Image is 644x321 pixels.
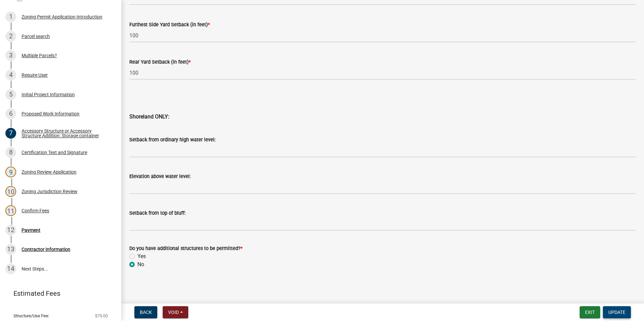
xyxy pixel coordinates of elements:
div: 13 [5,244,16,255]
label: Rear Yard Setback (in feet) [129,60,191,65]
div: 3 [5,50,16,61]
div: Zoning Review Application [22,170,76,174]
div: 1 [5,11,16,22]
label: Setback from top of bluff: [129,211,186,216]
div: 4 [5,70,16,80]
button: Back [134,306,157,318]
button: Exit [580,306,600,318]
div: 11 [5,205,16,216]
div: 7 [5,128,16,139]
div: Payment [22,228,40,233]
a: Estimated Fees [5,287,110,300]
button: Update [603,306,631,318]
label: Do you have additional structures to be permitted? [129,246,243,251]
div: Initial Project Information [22,92,75,97]
div: Multiple Parcels? [22,53,57,58]
div: 12 [5,225,16,236]
span: Void [168,310,179,315]
strong: Shoreland ONLY: [129,113,169,120]
div: 14 [5,263,16,274]
label: Furthest Side Yard Setback (in feet) [129,23,210,27]
div: Proposed Work Information [22,111,79,116]
div: 9 [5,167,16,177]
button: Void [163,306,188,318]
div: Confirm Fees [22,208,49,213]
span: Update [608,310,625,315]
div: Parcel search [22,34,50,39]
div: Zoning Permit Application Introduction [22,14,102,19]
span: Structure/Use Fee: [13,314,49,318]
label: No [137,260,144,269]
span: $75.00 [95,314,108,318]
div: 10 [5,186,16,197]
span: Back [140,310,152,315]
div: 6 [5,108,16,119]
label: Elevation above water level: [129,174,191,179]
div: Require User [22,73,48,77]
div: 5 [5,89,16,100]
div: 8 [5,147,16,158]
div: Contractor Information [22,247,70,252]
label: Setback from ordinary high water level: [129,138,216,142]
div: 2 [5,31,16,42]
div: Certification Text and Signature [22,150,87,155]
div: Accessory Structure or Accessory Structure Addition: Storage container [22,129,110,138]
div: Zoning Jurisdiction Review [22,189,77,194]
label: Yes [137,252,146,260]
